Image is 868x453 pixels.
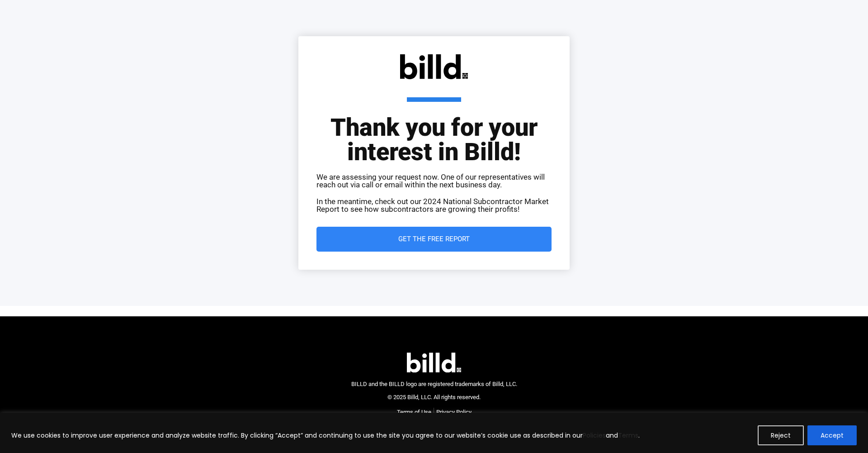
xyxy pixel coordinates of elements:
[583,431,606,440] a: Policies
[398,236,470,243] span: Get the Free Report
[11,430,640,441] p: We use cookies to improve user experience and analyze website traffic. By clicking “Accept” and c...
[397,408,431,417] a: Terms of Use
[351,381,517,401] span: BILLD and the BILLD logo are registered trademarks of Billd, LLC. © 2025 Billd, LLC. All rights r...
[316,198,552,213] p: In the meantime, check out our 2024 National Subcontractor Market Report to see how subcontractor...
[316,173,552,189] p: We are assessing your request now. One of our representatives will reach out via call or email wi...
[397,408,472,417] nav: Menu
[807,425,857,445] button: Accept
[316,97,552,164] h1: Thank you for your interest in Billd!
[436,408,472,417] a: Privacy Policy
[316,227,552,252] a: Get the Free Report
[758,425,804,445] button: Reject
[618,431,638,440] a: Terms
